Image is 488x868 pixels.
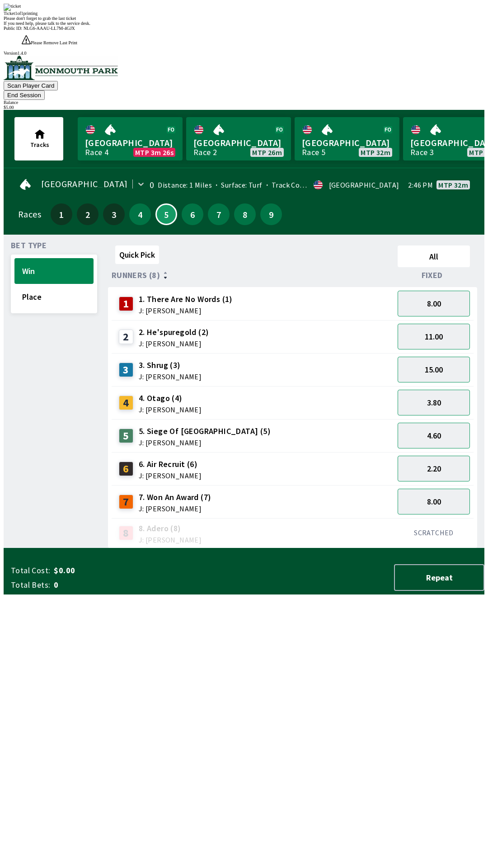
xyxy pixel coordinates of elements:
[135,149,174,156] span: MTP 3m 26s
[139,491,211,503] span: 7. Won An Award (7)
[4,100,484,105] div: Balance
[23,26,75,31] span: NLG6-AAAU-LL7M-4GJX
[150,181,154,189] div: 0
[139,307,233,314] span: J: [PERSON_NAME]
[105,211,122,217] span: 3
[398,456,470,481] button: 2.20
[155,203,177,225] button: 5
[112,272,160,279] span: Runners (8)
[260,203,282,225] button: 9
[210,211,227,217] span: 7
[119,363,133,377] div: 3
[129,203,151,225] button: 4
[394,271,474,280] div: Fixed
[159,212,174,217] span: 5
[139,439,271,446] span: J: [PERSON_NAME]
[4,56,118,80] img: venue logo
[79,211,96,217] span: 2
[329,181,399,189] div: [GEOGRAPHIC_DATA]
[11,242,47,249] span: Bet Type
[139,458,202,470] span: 6. Air Recruit (6)
[85,149,108,156] div: Race 4
[51,203,72,225] button: 1
[263,180,342,189] span: Track Condition: Firm
[115,245,159,264] button: Quick Pick
[112,271,394,280] div: Runners (8)
[78,117,183,160] a: [GEOGRAPHIC_DATA]Race 4MTP 3m 26s
[398,489,470,514] button: 8.00
[422,272,443,279] span: Fixed
[139,340,209,347] span: J: [PERSON_NAME]
[398,390,470,415] button: 3.80
[77,203,99,225] button: 2
[158,180,212,189] span: Distance: 1 Miles
[119,396,133,410] div: 4
[139,392,202,404] span: 4. Otago (4)
[139,293,233,305] span: 1. There Are No Words (1)
[4,26,484,31] div: Public ID:
[11,580,50,590] span: Total Bets:
[398,528,470,537] div: SCRATCHED
[119,495,133,509] div: 7
[186,117,291,160] a: [GEOGRAPHIC_DATA]Race 2MTP 26m
[139,373,202,380] span: J: [PERSON_NAME]
[103,203,125,225] button: 3
[4,16,484,21] div: Please don't forget to grab the last ticket
[139,406,202,413] span: J: [PERSON_NAME]
[4,4,21,11] img: ticket
[119,250,155,260] span: Quick Pick
[252,149,282,156] span: MTP 26m
[119,526,133,540] div: 8
[14,284,94,310] button: Place
[398,357,470,382] button: 15.00
[4,90,45,100] button: End Session
[394,564,484,591] button: Repeat
[18,211,41,218] div: Races
[54,580,196,590] span: 0
[31,40,77,45] span: Please Remove Last Print
[410,149,434,156] div: Race 3
[139,505,211,512] span: J: [PERSON_NAME]
[398,324,470,349] button: 11.00
[236,211,253,217] span: 8
[54,565,196,576] span: $0.00
[14,258,94,284] button: Win
[427,463,441,474] span: 2.20
[22,292,86,302] span: Place
[139,359,202,371] span: 3. Shrug (3)
[427,298,441,309] span: 8.00
[427,430,441,441] span: 4.60
[295,117,399,160] a: [GEOGRAPHIC_DATA]Race 5MTP 32m
[22,266,86,276] span: Win
[193,149,217,156] div: Race 2
[139,536,202,543] span: J: [PERSON_NAME]
[425,331,443,342] span: 11.00
[139,425,271,437] span: 5. Siege Of [GEOGRAPHIC_DATA] (5)
[139,523,202,534] span: 8. Adero (8)
[139,472,202,479] span: J: [PERSON_NAME]
[408,181,433,189] span: 2:46 PM
[41,180,128,188] span: [GEOGRAPHIC_DATA]
[85,137,175,149] span: [GEOGRAPHIC_DATA]
[4,21,90,26] span: If you need help, please talk to the service desk.
[193,137,284,149] span: [GEOGRAPHIC_DATA]
[427,397,441,408] span: 3.80
[208,203,230,225] button: 7
[302,149,325,156] div: Race 5
[4,51,484,56] div: Version 1.4.0
[234,203,256,225] button: 8
[139,326,209,338] span: 2. He'spuregold (2)
[119,462,133,476] div: 6
[425,364,443,375] span: 15.00
[182,203,203,225] button: 6
[14,117,63,160] button: Tracks
[119,330,133,344] div: 2
[361,149,390,156] span: MTP 32m
[402,572,476,583] span: Repeat
[402,251,466,262] span: All
[119,297,133,311] div: 1
[4,105,484,110] div: $ 5.00
[131,211,149,217] span: 4
[398,423,470,448] button: 4.60
[212,180,263,189] span: Surface: Turf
